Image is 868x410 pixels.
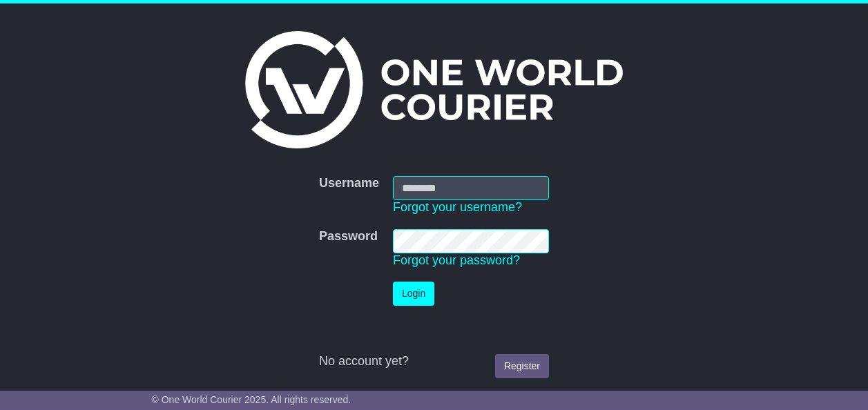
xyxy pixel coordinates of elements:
[495,354,549,378] a: Register
[319,354,549,369] div: No account yet?
[245,31,622,148] img: One World
[152,394,351,405] span: © One World Courier 2025. All rights reserved.
[319,176,379,191] label: Username
[393,282,434,306] button: Login
[393,200,522,214] a: Forgot your username?
[393,253,520,267] a: Forgot your password?
[319,229,378,244] label: Password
